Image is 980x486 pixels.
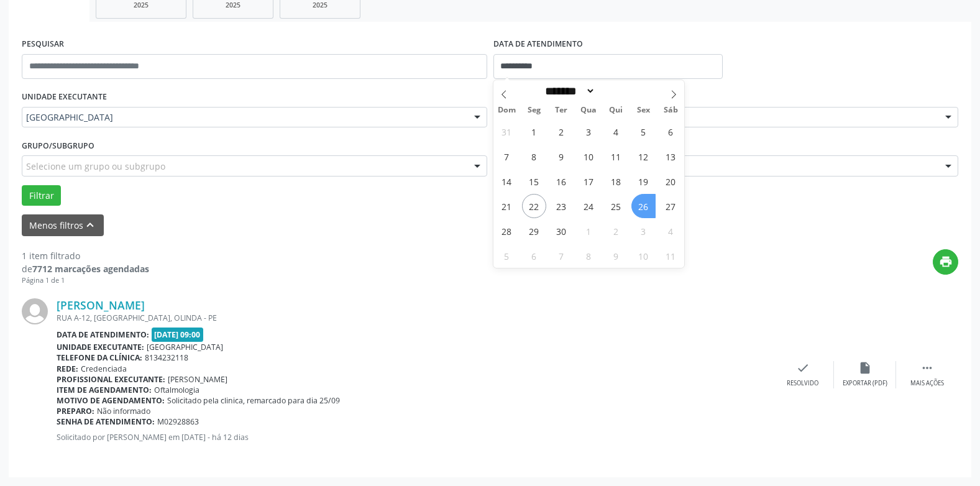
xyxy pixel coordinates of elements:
b: Data de atendimento: [57,329,149,340]
div: de [22,262,149,275]
label: Grupo/Subgrupo [22,136,94,155]
i: check [796,361,810,375]
span: Setembro 26, 2025 [631,194,656,218]
span: Setembro 21, 2025 [495,194,519,218]
span: Outubro 1, 2025 [577,219,601,243]
div: 2025 [202,1,264,10]
span: Setembro 7, 2025 [495,144,519,168]
span: Setembro 25, 2025 [604,194,628,218]
span: Outubro 6, 2025 [522,244,546,268]
span: Setembro 6, 2025 [659,119,683,144]
span: Setembro 5, 2025 [631,119,656,144]
span: Outubro 10, 2025 [631,244,656,268]
span: Setembro 23, 2025 [549,194,574,218]
b: Item de agendamento: [57,385,152,395]
span: Setembro 19, 2025 [631,169,656,193]
span: Credenciada [81,364,127,374]
p: Solicitado por [PERSON_NAME] em [DATE] - há 12 dias [57,432,772,442]
div: Exportar (PDF) [843,379,887,388]
span: Todos os profissionais [498,111,933,124]
b: Rede: [57,364,78,374]
b: Preparo: [57,406,94,416]
span: Setembro 18, 2025 [604,169,628,193]
span: Setembro 3, 2025 [577,119,601,144]
span: Setembro 28, 2025 [495,219,519,243]
span: [GEOGRAPHIC_DATA] [26,111,462,124]
input: Year [595,85,636,98]
div: Resolvido [787,379,818,388]
b: Telefone da clínica: [57,352,142,363]
span: Dom [493,106,521,114]
span: 8134232118 [145,352,188,363]
label: PESQUISAR [22,35,64,54]
span: M02928863 [157,416,199,427]
span: Setembro 24, 2025 [577,194,601,218]
span: Qua [575,106,602,114]
span: Seg [520,106,547,114]
span: Outubro 9, 2025 [604,244,628,268]
span: Sáb [657,106,684,114]
span: Setembro 12, 2025 [631,144,656,168]
span: Outubro 11, 2025 [659,244,683,268]
b: Senha de atendimento: [57,416,155,427]
span: [PERSON_NAME] [168,374,227,385]
i:  [920,361,934,375]
strong: 7712 marcações agendadas [32,263,149,275]
div: RUA A-12, [GEOGRAPHIC_DATA], OLINDA - PE [57,313,772,323]
span: Setembro 14, 2025 [495,169,519,193]
b: Motivo de agendamento: [57,395,165,406]
span: Setembro 15, 2025 [522,169,546,193]
span: Setembro 20, 2025 [659,169,683,193]
span: Setembro 10, 2025 [577,144,601,168]
span: Setembro 4, 2025 [604,119,628,144]
span: Outubro 4, 2025 [659,219,683,243]
span: Qui [602,106,630,114]
span: Setembro 17, 2025 [577,169,601,193]
i: keyboard_arrow_up [83,218,97,232]
span: Setembro 9, 2025 [549,144,574,168]
label: UNIDADE EXECUTANTE [22,88,107,107]
span: [GEOGRAPHIC_DATA] [147,342,223,352]
div: 2025 [289,1,351,10]
label: DATA DE ATENDIMENTO [493,35,583,54]
span: Setembro 8, 2025 [522,144,546,168]
button: print [933,249,958,275]
span: Selecione um grupo ou subgrupo [26,160,165,173]
div: Página 1 de 1 [22,275,149,286]
button: Filtrar [22,185,61,206]
div: Mais ações [910,379,944,388]
b: Profissional executante: [57,374,165,385]
span: Setembro 2, 2025 [549,119,574,144]
span: [DATE] 09:00 [152,328,204,342]
span: Setembro 27, 2025 [659,194,683,218]
span: Setembro 30, 2025 [549,219,574,243]
button: Menos filtroskeyboard_arrow_up [22,214,104,236]
span: Setembro 13, 2025 [659,144,683,168]
span: Ter [547,106,575,114]
span: Solicitado pela clinica, remarcado para dia 25/09 [167,395,340,406]
a: [PERSON_NAME] [57,298,145,312]
b: Unidade executante: [57,342,144,352]
span: Outubro 8, 2025 [577,244,601,268]
span: Outubro 3, 2025 [631,219,656,243]
span: Não informado [97,406,150,416]
span: Agosto 31, 2025 [495,119,519,144]
span: Setembro 1, 2025 [522,119,546,144]
span: Sex [630,106,657,114]
div: 2025 [105,1,177,10]
span: Setembro 11, 2025 [604,144,628,168]
span: Outubro 2, 2025 [604,219,628,243]
span: Outubro 7, 2025 [549,244,574,268]
span: Outubro 5, 2025 [495,244,519,268]
select: Month [541,85,596,98]
span: Setembro 22, 2025 [522,194,546,218]
span: Setembro 16, 2025 [549,169,574,193]
span: Setembro 29, 2025 [522,219,546,243]
span: Oftalmologia [154,385,199,395]
i: insert_drive_file [858,361,872,375]
i: print [939,255,953,268]
div: 1 item filtrado [22,249,149,262]
img: img [22,298,48,324]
